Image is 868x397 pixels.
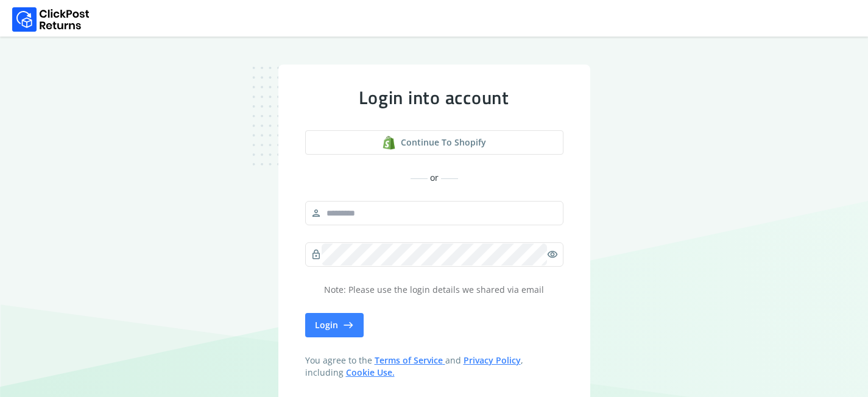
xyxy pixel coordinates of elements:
a: Cookie Use. [346,367,395,378]
a: shopify logoContinue to shopify [305,130,563,155]
div: Login into account [305,86,563,108]
span: east [343,317,354,334]
span: You agree to the and , including [305,354,563,379]
a: Privacy Policy [464,354,521,366]
span: Continue to shopify [401,136,486,149]
span: person [311,205,322,222]
span: lock [311,246,322,263]
img: Logo [12,7,90,32]
button: Continue to shopify [305,130,563,155]
img: shopify logo [382,136,396,150]
p: Note: Please use the login details we shared via email [305,284,563,296]
button: Login east [305,313,364,337]
div: or [305,172,563,184]
span: visibility [547,246,558,263]
a: Terms of Service [375,354,445,366]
